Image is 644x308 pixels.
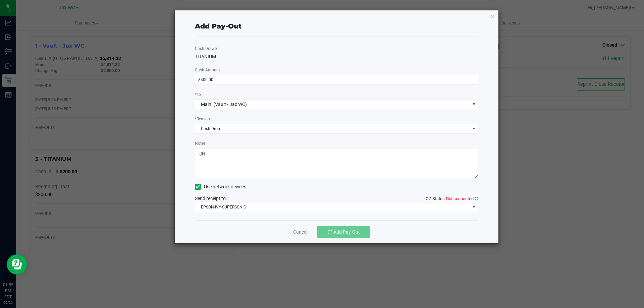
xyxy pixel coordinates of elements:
[195,124,470,133] span: Cash Drop
[195,140,206,146] label: Notes
[195,202,470,212] span: EPSON-IVY-SUPERSONIC
[195,116,210,122] label: Reason
[195,46,218,52] label: Cash Drawer
[7,254,27,274] iframe: Resource center
[213,102,247,107] span: (Vault - Jax WC)
[446,196,474,201] span: Not connected
[195,53,479,60] div: TITANIUM
[195,196,227,201] span: Send receipt to:
[317,226,370,238] button: Add Pay-Out
[195,91,201,98] label: To
[293,229,307,236] a: Cancel
[195,68,220,72] span: Cash Amount
[195,21,241,31] div: Add Pay-Out
[201,102,211,107] span: Main
[195,183,246,190] label: Use network devices
[426,196,478,201] span: QZ Status:
[333,229,360,235] span: Add Pay-Out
